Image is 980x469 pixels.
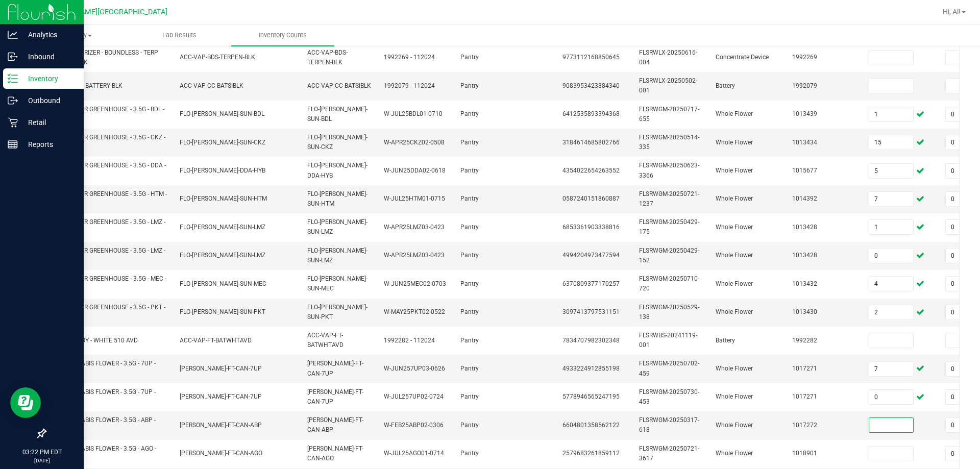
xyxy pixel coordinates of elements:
[460,195,479,202] span: Pantry
[716,224,753,231] span: Whole Flower
[639,106,699,122] span: FLSRWGM-20250717-655
[639,218,699,235] span: FLSRWGM-20250429-175
[18,72,79,85] p: Inventory
[639,445,699,462] span: FLSRWGM-20250721-3617
[52,388,156,405] span: FT - CANNABIS FLOWER - 3.5G - 7UP - HYB
[52,247,165,264] span: FD - FLOWER GREENHOUSE - 3.5G - LMZ - HYB
[10,387,41,418] iframe: Resource center
[149,31,210,40] span: Lab Results
[562,252,620,259] span: 4994204973477594
[562,224,620,231] span: 6853361903338816
[562,422,620,429] span: 6604801358562122
[792,195,817,202] span: 1014392
[307,82,371,89] span: ACC-VAP-CC-BATSIBLK
[18,29,79,41] p: Analytics
[716,422,753,429] span: Whole Flower
[307,275,367,292] span: FLO-[PERSON_NAME]-SUN-MEC
[639,360,699,377] span: FLSRWGM-20250702-459
[460,167,479,174] span: Pantry
[460,252,479,259] span: Pantry
[384,195,445,202] span: W-JUL25HTM01-0715
[8,117,18,128] inline-svg: Retail
[180,308,265,315] span: FLO-[PERSON_NAME]-SUN-PKT
[639,190,699,207] span: FLSRWGM-20250721-1237
[5,457,79,464] p: [DATE]
[180,139,265,146] span: FLO-[PERSON_NAME]-SUN-CKZ
[384,54,435,61] span: 1992269 - 112024
[792,224,817,231] span: 1013428
[52,82,122,89] span: CCELL SILO BATTERY BLK
[460,450,479,457] span: Pantry
[792,110,817,117] span: 1013439
[52,416,156,433] span: FT - CANNABIS FLOWER - 3.5G - ABP - HYB
[52,134,165,151] span: FD - FLOWER GREENHOUSE - 3.5G - CKZ - HYB
[8,139,18,150] inline-svg: Reports
[307,332,344,349] span: ACC-VAP-FT-BATWHTAVD
[8,52,18,62] inline-svg: Inbound
[460,110,479,117] span: Pantry
[18,138,79,151] p: Reports
[716,82,735,89] span: Battery
[180,450,262,457] span: [PERSON_NAME]-FT-CAN-AGO
[180,54,255,61] span: ACC-VAP-BDS-TERPEN-BLK
[460,224,479,231] span: Pantry
[180,224,265,231] span: FLO-[PERSON_NAME]-SUN-LMZ
[384,393,444,400] span: W-JUL257UP02-0724
[460,308,479,315] span: Pantry
[562,450,620,457] span: 2579683261859112
[792,167,817,174] span: 1015677
[231,24,334,46] a: Inventory Counts
[180,337,252,344] span: ACC-VAP-FT-BATWHTAVD
[460,82,479,89] span: Pantry
[245,31,321,40] span: Inventory Counts
[307,106,367,122] span: FLO-[PERSON_NAME]-SUN-BDL
[307,218,367,235] span: FLO-[PERSON_NAME]-SUN-LMZ
[52,49,158,66] span: BDS - VAPORIZER - BOUNDLESS - TERP PEN - BLACK
[716,252,753,259] span: Whole Flower
[460,337,479,344] span: Pantry
[384,110,443,117] span: W-JUL25BDL01-0710
[562,110,620,117] span: 6412535893394368
[639,247,699,264] span: FLSRWGM-20250429-152
[384,252,445,259] span: W-APR25LMZ03-0423
[18,51,79,63] p: Inbound
[716,139,753,146] span: Whole Flower
[180,280,266,287] span: FLO-[PERSON_NAME]-SUN-MEC
[716,54,769,61] span: Concentrate Device
[562,54,620,61] span: 9773112168850645
[384,82,435,89] span: 1992079 - 112024
[639,49,697,66] span: FLSRWLX-20250616-004
[716,195,753,202] span: Whole Flower
[52,304,165,320] span: FD - FLOWER GREENHOUSE - 3.5G - PKT - HYI
[52,360,156,377] span: FT - CANNABIS FLOWER - 3.5G - 7UP - HYB
[562,308,620,315] span: 3097413797531151
[716,393,753,400] span: Whole Flower
[180,167,265,174] span: FLO-[PERSON_NAME]-DDA-HYB
[8,30,18,40] inline-svg: Analytics
[307,49,348,66] span: ACC-VAP-BDS-TERPEN-BLK
[384,365,445,372] span: W-JUN257UP03-0626
[562,139,620,146] span: 3184614685802766
[384,450,444,457] span: W-JUL25AGO01-0714
[180,110,264,117] span: FLO-[PERSON_NAME]-SUN-BDL
[307,247,367,264] span: FLO-[PERSON_NAME]-SUN-LMZ
[52,106,164,122] span: FD - FLOWER GREENHOUSE - 3.5G - BDL - IND
[716,308,753,315] span: Whole Flower
[180,393,262,400] span: [PERSON_NAME]-FT-CAN-7UP
[384,280,446,287] span: W-JUN25MEC02-0703
[307,162,367,179] span: FLO-[PERSON_NAME]-DDA-HYB
[52,445,156,462] span: FT - CANNABIS FLOWER - 3.5G - AGO - HYB
[639,134,699,151] span: FLSRWGM-20250514-335
[562,365,620,372] span: 4933224912855198
[792,54,817,61] span: 1992269
[460,422,479,429] span: Pantry
[52,275,166,292] span: FD - FLOWER GREENHOUSE - 3.5G - MEC - HYS
[180,422,262,429] span: [PERSON_NAME]-FT-CAN-ABP
[792,139,817,146] span: 1013434
[384,139,445,146] span: W-APR25CKZ02-0508
[562,167,620,174] span: 4354022654263552
[384,422,444,429] span: W-FEB25ABP02-0306
[716,337,735,344] span: Battery
[384,337,435,344] span: 1992282 - 112024
[562,337,620,344] span: 7834707982302348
